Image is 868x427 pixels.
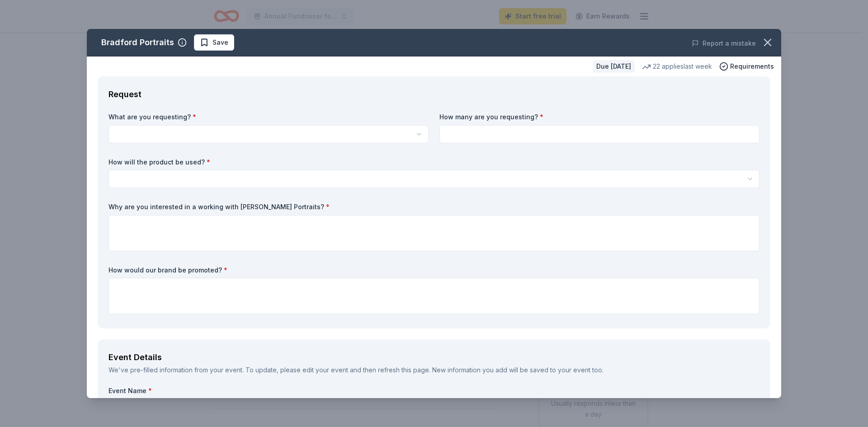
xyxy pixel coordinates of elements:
[439,113,759,122] label: How many are you requesting?
[212,37,228,48] span: Save
[692,38,756,49] button: Report a mistake
[194,34,234,51] button: Save
[108,365,759,375] div: We've pre-filled information from your event. To update, please edit your event and then refresh ...
[730,61,774,72] span: Requirements
[642,61,712,72] div: 22 applies last week
[719,61,774,72] button: Requirements
[108,158,759,167] label: How will the product be used?
[108,386,759,395] label: Event Name
[108,87,759,102] div: Request
[593,60,635,73] div: Due [DATE]
[108,113,429,122] label: What are you requesting?
[108,202,759,211] label: Why are you interested in a working with [PERSON_NAME] Portraits?
[101,35,174,50] div: Bradford Portraits
[108,350,759,365] div: Event Details
[108,266,759,275] label: How would our brand be promoted?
